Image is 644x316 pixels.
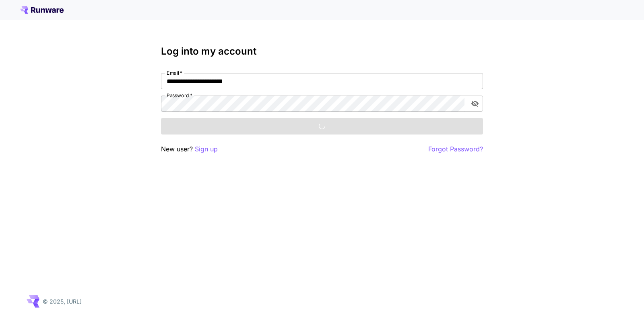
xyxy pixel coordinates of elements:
[195,144,218,154] button: Sign up
[167,92,192,99] label: Password
[167,69,182,76] label: Email
[161,46,483,57] h3: Log into my account
[43,297,82,306] p: © 2025, [URL]
[428,144,483,154] button: Forgot Password?
[161,144,218,154] p: New user?
[468,96,482,111] button: toggle password visibility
